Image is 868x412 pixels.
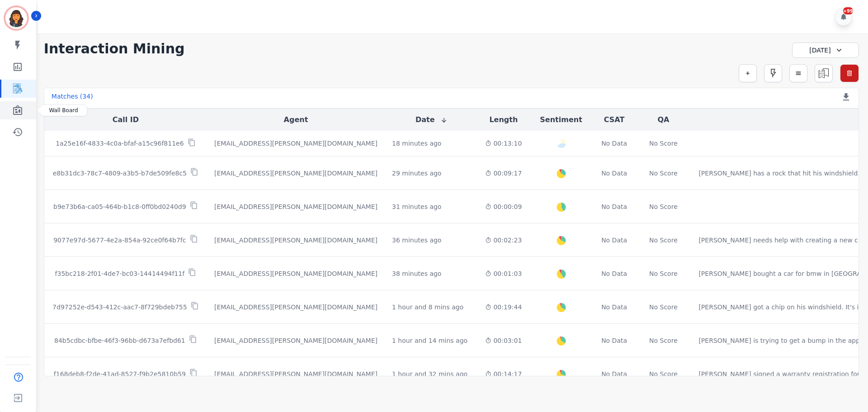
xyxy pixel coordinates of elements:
img: Bordered avatar [5,7,27,29]
div: [EMAIL_ADDRESS][PERSON_NAME][DOMAIN_NAME] [214,202,377,211]
button: Length [489,114,518,125]
div: 36 minutes ago [392,236,441,245]
div: No Score [649,139,678,148]
div: 1 hour and 14 mins ago [392,336,467,345]
button: Agent [284,114,308,125]
div: No Score [649,369,678,379]
div: No Score [649,269,678,278]
div: No Score [649,169,678,178]
div: No Data [600,169,628,178]
button: Call ID [113,114,139,125]
div: 31 minutes ago [392,202,441,211]
div: [EMAIL_ADDRESS][PERSON_NAME][DOMAIN_NAME] [214,369,377,379]
h1: Interaction Mining [44,41,185,57]
div: No Score [649,336,678,345]
div: No Score [649,303,678,312]
div: 18 minutes ago [392,139,441,148]
div: 00:19:44 [485,303,522,312]
div: [EMAIL_ADDRESS][PERSON_NAME][DOMAIN_NAME] [214,169,377,178]
div: [EMAIL_ADDRESS][PERSON_NAME][DOMAIN_NAME] [214,336,377,345]
button: Date [415,114,448,125]
div: 00:01:03 [485,269,522,278]
p: f168deb8-f2de-41ad-8527-f9b2e5810b59 [54,369,186,379]
div: 00:03:01 [485,336,522,345]
p: 84b5cdbc-bfbe-46f3-96bb-d673a7efbd61 [54,336,185,345]
p: 7d97252e-d543-412c-aac7-8f729bdeb755 [52,303,187,312]
div: No Data [600,269,628,278]
p: f35bc218-2f01-4de7-bc03-14414494f11f [55,269,185,278]
div: 00:14:17 [485,369,522,379]
div: No Score [649,236,678,245]
div: No Data [600,202,628,211]
div: No Data [600,336,628,345]
p: b9e73b6a-ca05-464b-b1c8-0ff0bd0240d9 [53,202,186,211]
div: No Score [649,202,678,211]
button: QA [657,114,669,125]
div: No Data [600,303,628,312]
div: Matches ( 34 ) [52,92,93,104]
div: No Data [600,236,628,245]
p: e8b31dc3-78c7-4809-a3b5-b7de509fe8c5 [53,169,187,178]
p: 1a25e16f-4833-4c0a-bfaf-a15c96f811e6 [56,139,184,148]
button: Sentiment [540,114,582,125]
div: +99 [843,7,853,14]
button: CSAT [604,114,625,125]
div: No Data [600,139,628,148]
div: 00:13:10 [485,139,522,148]
div: 00:02:23 [485,236,522,245]
div: 29 minutes ago [392,169,441,178]
div: 38 minutes ago [392,269,441,278]
div: [DATE] [792,43,859,58]
div: [EMAIL_ADDRESS][PERSON_NAME][DOMAIN_NAME] [214,303,377,312]
div: 00:00:09 [485,202,522,211]
div: 1 hour and 32 mins ago [392,369,467,379]
div: [EMAIL_ADDRESS][PERSON_NAME][DOMAIN_NAME] [214,269,377,278]
div: [EMAIL_ADDRESS][PERSON_NAME][DOMAIN_NAME] [214,236,377,245]
div: No Data [600,369,628,379]
p: 9077e97d-5677-4e2a-854a-92ce0f64b7fc [53,236,186,245]
div: [EMAIL_ADDRESS][PERSON_NAME][DOMAIN_NAME] [214,139,377,148]
div: 1 hour and 8 mins ago [392,303,463,312]
div: 00:09:17 [485,169,522,178]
